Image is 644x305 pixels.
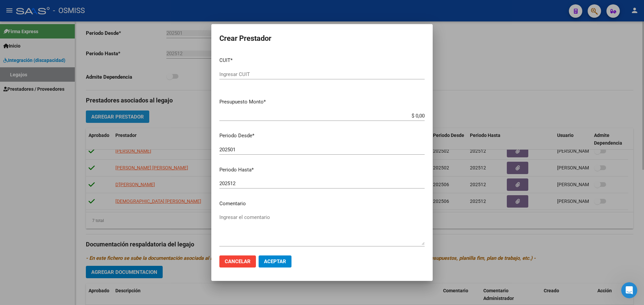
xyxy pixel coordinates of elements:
[219,255,256,268] button: Cancelar
[225,258,251,264] span: Cancelar
[219,200,425,208] p: Comentario
[621,282,637,298] iframe: Intercom live chat
[219,132,425,140] p: Periodo Desde
[219,98,425,106] p: Presupuesto Monto
[219,57,425,64] p: CUIT
[219,166,425,174] p: Periodo Hasta
[264,258,286,264] span: Aceptar
[219,32,425,45] h2: Crear Prestador
[259,255,291,268] button: Aceptar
